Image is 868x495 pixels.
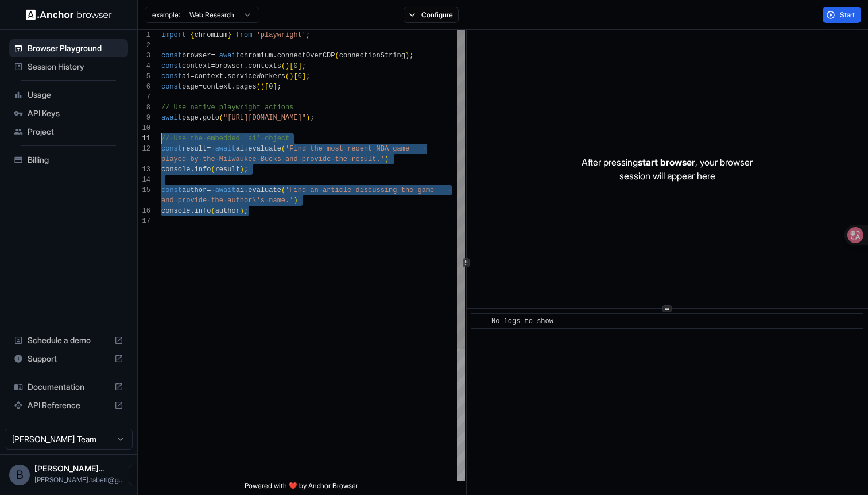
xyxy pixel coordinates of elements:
[293,72,297,80] span: [
[298,72,302,80] span: 0
[34,475,124,484] span: bhanu.tabeti@gmail.com
[138,30,150,40] div: 1
[161,72,182,80] span: const
[28,43,123,54] span: Browser Playground
[227,72,285,80] span: serviceWorkers
[244,145,248,153] span: .
[28,89,123,101] span: Usage
[240,52,273,60] span: chromium
[281,62,285,70] span: (
[182,72,190,80] span: ai
[240,207,244,215] span: )
[182,62,211,70] span: context
[339,52,405,60] span: connectionString
[285,72,289,80] span: (
[404,7,459,23] button: Configure
[207,145,211,153] span: =
[161,31,186,39] span: import
[9,57,128,76] div: Session History
[9,122,128,141] div: Project
[335,52,339,60] span: (
[257,31,306,39] span: 'playwright'
[285,62,289,70] span: )
[195,31,228,39] span: chromium
[9,465,30,485] div: B
[161,135,289,143] span: // Use the embedded 'ai' object
[203,114,219,122] span: goto
[385,155,389,163] span: )
[244,166,248,174] span: ;
[582,155,753,183] p: After pressing , your browser session will appear here
[285,186,434,194] span: 'Find an article discussing the game
[211,207,215,215] span: (
[244,186,248,194] span: .
[840,10,856,20] span: Start
[223,114,306,122] span: "[URL][DOMAIN_NAME]"
[28,400,110,411] span: API Reference
[293,62,297,70] span: 0
[310,114,314,122] span: ;
[195,207,211,215] span: info
[161,155,368,163] span: played by the Milwaukee Bucks and provide the resu
[236,145,244,153] span: ai
[231,83,235,91] span: .
[306,31,310,39] span: ;
[28,61,123,72] span: Session History
[190,72,194,80] span: =
[273,52,277,60] span: .
[28,335,110,346] span: Schedule a demo
[244,207,248,215] span: ;
[638,156,695,168] span: start browser
[9,331,128,350] div: Schedule a demo
[138,216,150,227] div: 17
[285,145,409,153] span: 'Find the most recent NBA game
[138,71,150,82] div: 5
[281,145,285,153] span: (
[823,7,861,23] button: Start
[161,114,182,122] span: await
[9,396,128,415] div: API Reference
[138,144,150,154] div: 12
[261,83,265,91] span: )
[161,83,182,91] span: const
[203,83,231,91] span: context
[219,114,223,122] span: (
[9,378,128,396] div: Documentation
[289,72,293,80] span: )
[298,62,302,70] span: ]
[161,207,190,215] span: console
[302,62,306,70] span: ;
[248,145,281,153] span: evaluate
[199,114,203,122] span: .
[28,108,123,119] span: API Keys
[211,62,215,70] span: =
[236,83,257,91] span: pages
[138,133,150,144] div: 11
[138,206,150,216] div: 16
[161,103,293,112] span: // Use native playwright actions
[215,186,236,194] span: await
[129,465,149,485] button: Open menu
[138,113,150,123] div: 9
[215,145,236,153] span: await
[244,62,248,70] span: .
[161,62,182,70] span: const
[240,166,244,174] span: )
[182,114,199,122] span: page
[34,463,104,473] span: Bhanu Prakash Goud Tabeti
[219,52,240,60] span: await
[9,39,128,57] div: Browser Playground
[28,126,123,137] span: Project
[9,151,128,169] div: Billing
[152,10,180,20] span: example:
[138,40,150,51] div: 2
[138,61,150,71] div: 4
[9,350,128,368] div: Support
[273,83,277,91] span: ]
[368,155,385,163] span: lt.'
[281,186,285,194] span: (
[26,9,112,20] img: Anchor Logo
[277,52,335,60] span: connectOverCDP
[190,166,194,174] span: .
[277,83,281,91] span: ;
